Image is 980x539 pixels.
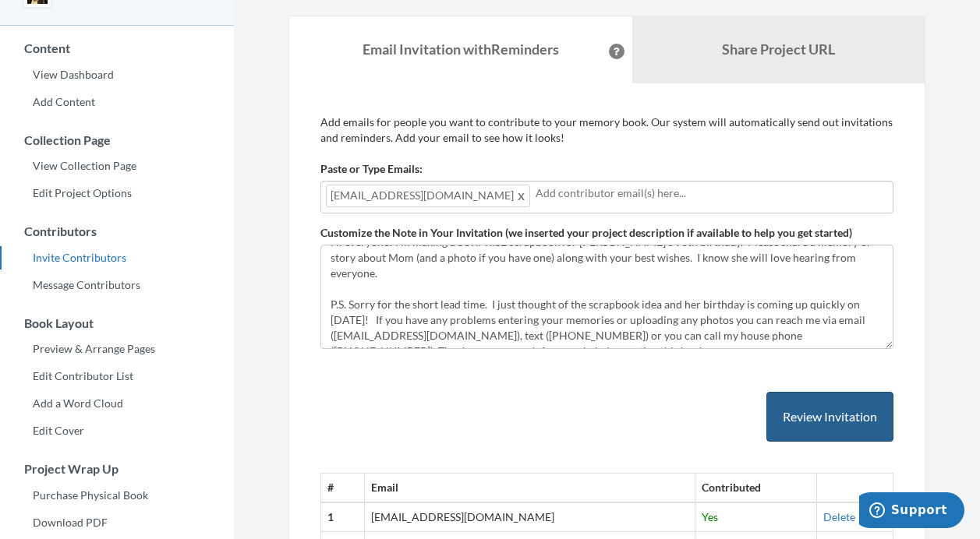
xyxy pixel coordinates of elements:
[859,492,964,531] iframe: Opens a widget where you can chat to one of our agents
[536,185,888,202] input: Add contributor email(s) here...
[722,41,835,58] b: Share Project URL
[320,114,893,146] p: Add emails for people you want to contribute to your memory book. Our system will automatically s...
[363,41,559,58] strong: Email Invitation with Reminders
[1,224,234,238] h3: Contributors
[321,502,365,531] th: 1
[320,161,423,177] label: Paste or Type Emails:
[1,41,234,55] h3: Content
[1,462,234,476] h3: Project Wrap Up
[823,510,855,523] a: Delete
[364,474,695,502] th: Email
[364,502,695,531] td: [EMAIL_ADDRESS][DOMAIN_NAME]
[1,133,234,147] h3: Collection Page
[320,225,852,241] label: Customize the Note in Your Invitation (we inserted your project description if available to help ...
[320,245,893,349] textarea: Hi everyone! I'm making a SURPRISE scrapbook for [PERSON_NAME]'s 90th birthday. Please share a me...
[1,316,234,330] h3: Book Layout
[695,474,817,502] th: Contributed
[326,185,530,207] span: [EMAIL_ADDRESS][DOMAIN_NAME]
[321,474,365,502] th: #
[766,392,893,442] button: Review Invitation
[702,510,718,523] span: Yes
